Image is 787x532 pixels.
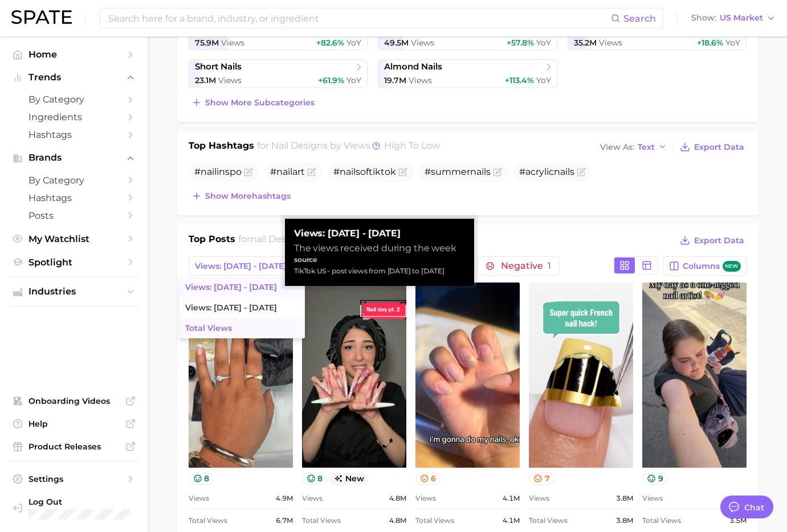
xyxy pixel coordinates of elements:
span: +82.6% [316,38,344,48]
span: Show more hashtags [205,191,291,201]
span: Views: [DATE] - [DATE] [195,261,287,271]
span: # inspo [194,166,242,177]
button: ShowUS Market [688,11,778,26]
span: 35.2m [574,38,597,48]
span: nail designs [271,140,328,151]
button: Flag as miscategorized or irrelevant [244,167,253,177]
span: Export Data [694,142,744,152]
span: nail [470,166,486,177]
h1: Top Posts [189,232,235,249]
span: 3.5m [729,514,747,527]
button: 6 [415,473,441,485]
span: Views [218,75,242,85]
a: Home [9,46,139,63]
span: View As [600,144,634,150]
ul: Views: [DATE] - [DATE] [180,277,305,338]
span: Views [409,75,432,85]
a: Log out. Currently logged in with e-mail alexandraoh@dashingdiva.com. [9,493,139,523]
span: Show [691,15,716,21]
button: View AsText [597,140,670,154]
button: Flag as miscategorized or irrelevant [398,167,407,177]
span: 3.8m [616,492,633,505]
span: YoY [346,38,361,48]
span: Views [221,38,244,48]
span: 3.5m [729,492,747,505]
span: nail [554,166,570,177]
span: US Market [720,15,763,21]
span: Home [28,49,120,60]
span: # softiktok [333,166,396,177]
span: Views: [DATE] - [DATE] [185,303,277,313]
span: Hashtags [28,193,120,203]
span: #summer s [425,166,491,177]
a: short nails23.1m Views+61.9% YoY [189,59,368,88]
span: 23.1m [195,75,216,85]
span: 4.8m [389,514,406,527]
span: nail designs [250,234,305,244]
button: Flag as miscategorized or irrelevant [307,167,316,177]
span: Log Out [28,497,154,507]
span: 4.8m [389,492,406,505]
span: nail [276,166,292,177]
span: Text [638,144,655,150]
span: Total Views [302,514,341,527]
button: Flag as miscategorized or irrelevant [493,167,502,177]
span: nail [340,166,356,177]
div: The views received during the week [294,243,465,254]
span: by Category [28,94,120,105]
button: Show morehashtags [189,188,293,204]
span: Search [623,13,656,24]
span: Total Views [189,514,227,527]
span: Negative [501,261,551,271]
button: 8 [302,473,328,485]
a: Product Releases [9,438,139,455]
a: Posts [9,207,139,224]
a: Help [9,415,139,432]
button: Columnsnew [663,256,747,276]
button: 7 [529,473,554,485]
span: 3.8m [616,514,633,527]
span: Total Views [642,514,681,527]
button: Export Data [677,232,747,248]
span: new [723,261,741,272]
a: by Category [9,91,139,108]
span: +113.4% [505,75,534,85]
span: Views [529,492,549,505]
button: Flag as miscategorized or irrelevant [577,167,586,177]
div: TikTok US - post views from [DATE] to [DATE] [294,265,465,277]
span: YoY [536,38,551,48]
span: #acrylic s [519,166,574,177]
span: Total Views [415,514,454,527]
img: SPATE [11,10,72,24]
span: almond nails [384,62,442,72]
span: YoY [536,75,551,85]
span: 49.5m [384,38,409,48]
span: Views: [DATE] - [DATE] [185,283,277,292]
span: Views [411,38,434,48]
span: # art [270,166,305,177]
span: high to low [384,140,440,151]
a: by Category [9,171,139,189]
span: Onboarding Videos [28,396,120,406]
span: 6.7m [276,514,293,527]
button: 9 [642,473,668,485]
a: Spotlight [9,253,139,271]
span: Views [189,492,209,505]
span: 19.7m [384,75,406,85]
span: Hashtags [28,129,120,140]
a: Hashtags [9,126,139,144]
h1: Top Hashtags [189,139,254,155]
span: +61.9% [318,75,344,85]
span: Spotlight [28,257,120,268]
a: almond nails19.7m Views+113.4% YoY [378,59,557,88]
span: YoY [346,75,361,85]
span: 4.9m [276,492,293,505]
span: 1 [548,260,551,271]
h2: for [238,232,305,249]
span: Ingredients [28,112,120,122]
span: Trends [28,72,120,83]
span: Settings [28,474,120,484]
span: Total Views [185,324,232,333]
strong: Views: [DATE] - [DATE] [294,228,465,239]
button: Views: [DATE] - [DATE] [189,256,305,276]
